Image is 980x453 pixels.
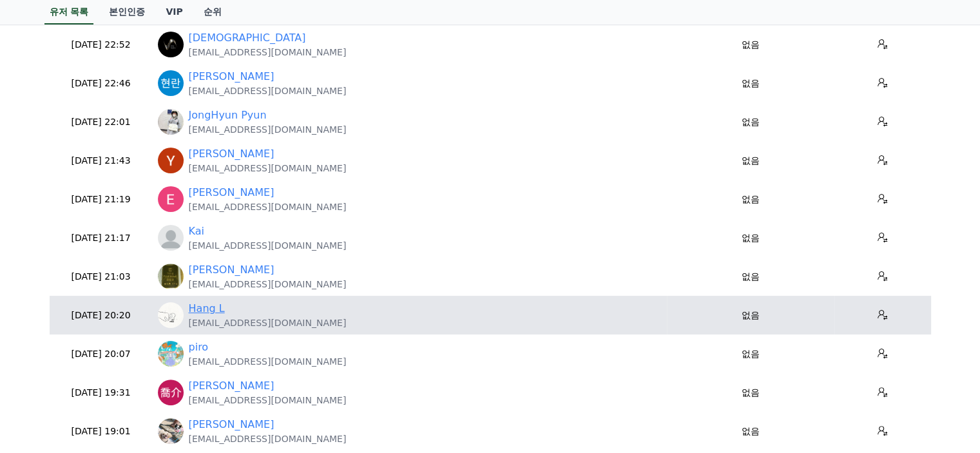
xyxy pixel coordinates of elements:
[4,361,85,394] a: Home
[672,115,829,129] p: 없음
[672,270,829,284] p: 없음
[158,70,184,96] img: https://lh3.googleusercontent.com/a/ACg8ocKOw1qxtwd_A2gzQYluU7HmVfOWbLMR-40987RGnC_vboH1gA=s96-c
[189,278,347,291] p: [EMAIL_ADDRESS][DOMAIN_NAME]
[672,154,829,168] p: 없음
[158,225,184,251] img: profile_blank.webp
[189,316,347,329] p: [EMAIL_ADDRESS][DOMAIN_NAME]
[158,109,184,135] img: https://lh3.googleusercontent.com/a/ACg8ocJ_x7rfNyxjMufGryLvvA-2zqTxHOzWvA0wGh-V0cjIoERiFR8d=s96-c
[672,38,829,52] p: 없음
[191,381,222,391] span: Settings
[189,30,306,46] a: [DEMOGRAPHIC_DATA]
[158,302,184,328] img: https://lh3.googleusercontent.com/a/ACg8ocLmZmen1d5ffNxiy6baUrEiXY8i8WTCMBmYpPILMfICuW29pxs=s96-c
[55,115,148,129] p: [DATE] 22:01
[672,386,829,400] p: 없음
[158,148,184,173] img: https://lh3.googleusercontent.com/a/ACg8ocKlVlws9yKPiD7DFhiV_74sTYXtMRHruayhHhlF4egsuHKFGw=s96-c
[33,381,55,391] span: Home
[189,340,209,355] a: piro
[672,231,829,245] p: 없음
[55,38,148,52] p: [DATE] 22:52
[189,262,274,278] a: [PERSON_NAME]
[55,309,148,322] p: [DATE] 20:20
[672,77,829,90] p: 없음
[55,193,148,206] p: [DATE] 21:19
[189,185,274,200] a: [PERSON_NAME]
[158,418,184,444] img: http://k.kakaocdn.net/dn/bv7dQx/btr8IwwnNYn/MJCMFbnkd7mrw18pWKjqB1/img_640x640.jpg
[189,84,347,97] p: [EMAIL_ADDRESS][DOMAIN_NAME]
[189,378,274,394] a: [PERSON_NAME]
[55,270,148,284] p: [DATE] 21:03
[672,347,829,361] p: 없음
[55,347,148,361] p: [DATE] 20:07
[55,386,148,400] p: [DATE] 19:31
[189,123,347,136] p: [EMAIL_ADDRESS][DOMAIN_NAME]
[189,432,347,445] p: [EMAIL_ADDRESS][DOMAIN_NAME]
[189,146,274,162] a: [PERSON_NAME]
[55,425,148,438] p: [DATE] 19:01
[55,231,148,245] p: [DATE] 21:17
[158,341,184,367] img: https://lh3.googleusercontent.com/a/ACg8ocIIaflOCru8C4gspe3cpDvV8jpGpEuqtP9nvpkklC0607Oo-8M3=s96-c
[189,417,274,432] a: [PERSON_NAME]
[189,200,347,213] p: [EMAIL_ADDRESS][DOMAIN_NAME]
[189,224,204,239] a: Kai
[189,162,347,175] p: [EMAIL_ADDRESS][DOMAIN_NAME]
[189,46,347,59] p: [EMAIL_ADDRESS][DOMAIN_NAME]
[107,381,145,392] span: Messages
[85,361,166,394] a: Messages
[158,186,184,212] img: https://lh3.googleusercontent.com/a/ACg8ocLjpXwJv-E2LdjqI7o016pLxqH8a-iw1g1OdI49uRRPfAfcAA=s96-c
[158,32,184,57] img: http://k.kakaocdn.net/dn/cBgSwI/btsPFfT25Ke/cGiSGRxuqs049rfa1f5MRK/img_640x640.jpg
[672,309,829,322] p: 없음
[189,301,225,316] a: Hang L
[166,361,247,394] a: Settings
[55,77,148,90] p: [DATE] 22:46
[672,193,829,206] p: 없음
[158,264,184,289] img: https://lh3.googleusercontent.com/a/ACg8ocIoaOTqjgPYbD5ZFzCZb8y6xWqjEuYZMDp9O1bt24_80Uow2g=s96-c
[189,355,347,368] p: [EMAIL_ADDRESS][DOMAIN_NAME]
[189,239,347,252] p: [EMAIL_ADDRESS][DOMAIN_NAME]
[672,425,829,438] p: 없음
[158,380,184,405] img: https://lh3.googleusercontent.com/a/ACg8ocIJ-WJCtyFPNcq08I7e8c2QWDYoDo6RAM6ZUGcsYSjS9MpFoKI=s96-c
[189,108,267,123] a: JongHyun Pyun
[189,69,274,84] a: [PERSON_NAME]
[55,154,148,168] p: [DATE] 21:43
[189,394,347,407] p: [EMAIL_ADDRESS][DOMAIN_NAME]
